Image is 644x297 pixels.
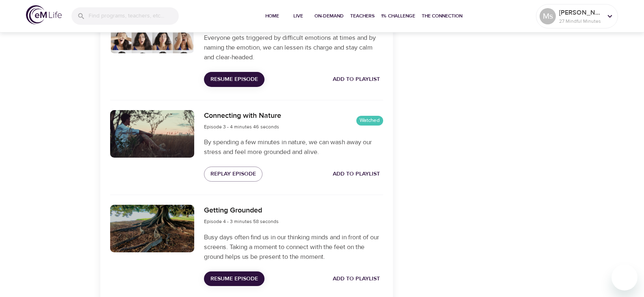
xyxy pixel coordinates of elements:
span: Teachers [350,12,375,20]
span: On-Demand [314,12,344,20]
button: Resume Episode [204,72,265,87]
p: Busy days often find us in our thinking minds and in front of our screens. Taking a moment to con... [204,232,383,262]
span: 1% Challenge [381,12,415,20]
button: Resume Episode [204,271,265,286]
span: Resume Episode [210,74,258,85]
input: Find programs, teachers, etc... [89,7,179,25]
p: Everyone gets triggered by difficult emotions at times and by naming the emotion, we can lessen i... [204,33,383,62]
img: logo [26,5,62,24]
button: Add to Playlist [330,167,383,182]
p: [PERSON_NAME] ceu [PERSON_NAME] [559,8,602,17]
span: Add to Playlist [333,74,380,85]
p: 27 Mindful Minutes [559,17,602,25]
h6: Connecting with Nature [204,110,281,122]
span: Resume Episode [210,274,258,284]
span: Add to Playlist [333,169,380,179]
iframe: Button to launch messaging window [611,264,637,290]
span: Watched [356,117,383,124]
span: The Connection [422,12,462,20]
span: Episode 3 - 4 minutes 46 seconds [204,124,279,130]
span: Live [288,12,308,20]
p: By spending a few minutes in nature, we can wash away our stress and feel more grounded and alive. [204,137,383,157]
span: Add to Playlist [333,274,380,284]
span: Home [262,12,282,20]
button: Add to Playlist [330,271,383,286]
button: Replay Episode [204,167,262,182]
span: Replay Episode [210,169,256,179]
h6: Getting Grounded [204,205,279,217]
span: Episode 4 - 3 minutes 58 seconds [204,218,279,225]
div: Ms [540,8,556,24]
button: Add to Playlist [330,72,383,87]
